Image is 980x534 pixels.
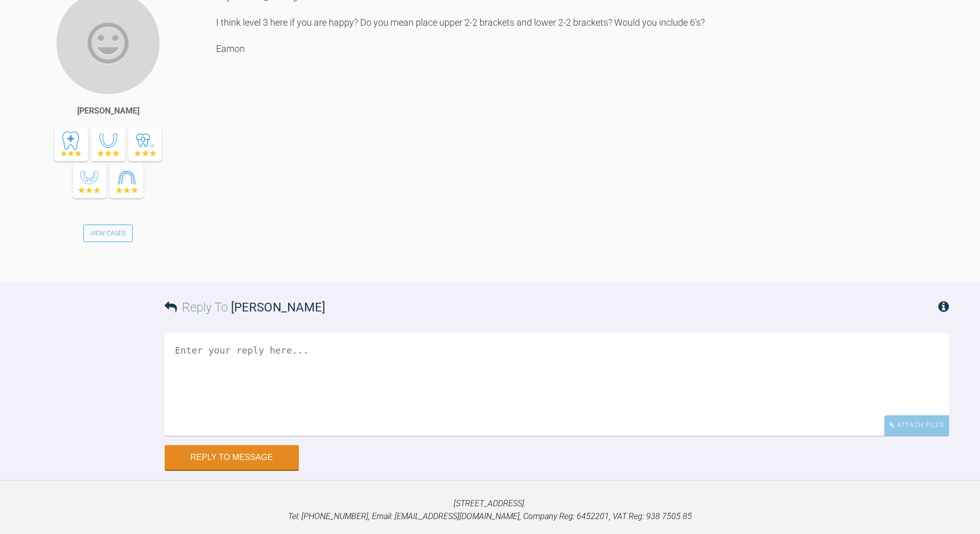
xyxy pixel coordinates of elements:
[165,445,299,470] button: Reply to Message
[83,225,133,242] a: View Cases
[231,300,325,315] span: [PERSON_NAME]
[165,298,325,317] h3: Reply To
[884,415,949,435] div: Attach Files
[16,497,964,523] p: [STREET_ADDRESS]. Tel: [PHONE_NUMBER], Email: [EMAIL_ADDRESS][DOMAIN_NAME], Company Reg: 6452201,...
[77,104,139,118] div: [PERSON_NAME]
